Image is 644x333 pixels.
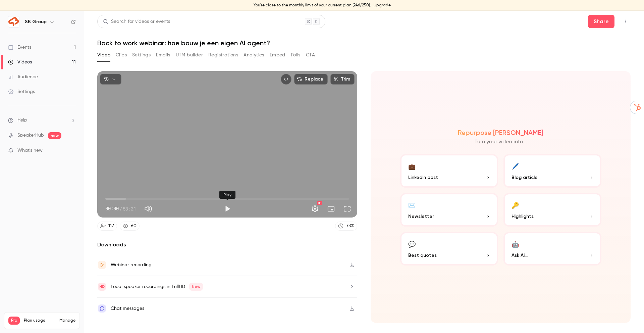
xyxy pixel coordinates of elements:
h2: Repurpose [PERSON_NAME] [458,129,543,137]
span: new [48,132,61,139]
a: 60 [120,222,140,231]
button: Registrations [208,50,238,60]
button: Play [221,202,234,216]
button: Replace [294,74,328,85]
div: 🖊️ [512,161,519,171]
button: Top Bar Actions [620,16,631,27]
div: Audience [8,74,38,80]
button: Mute [142,202,155,216]
div: Search for videos or events [103,18,170,25]
span: Help [17,117,27,124]
span: New [189,283,203,291]
div: 73 % [346,223,354,230]
div: 🤖 [512,239,519,249]
span: Ask Ai... [512,252,528,259]
button: Settings [308,202,322,216]
div: 00:00 [105,205,136,212]
button: 🖊️Blog article [503,154,601,188]
button: ✉️Newsletter [400,193,498,227]
p: Turn your video into... [475,138,527,146]
li: help-dropdown-opener [8,117,76,124]
button: CTA [306,50,315,60]
button: Emails [156,50,170,60]
div: Chat messages [111,304,144,313]
div: 💬 [408,239,416,249]
div: Events [8,44,31,51]
span: Newsletter [408,213,434,220]
button: Video [97,50,110,60]
button: Share [588,15,614,28]
div: ✉️ [408,200,416,210]
div: 117 [108,223,114,230]
button: Turn on miniplayer [324,202,338,216]
div: Play [219,191,235,199]
div: 🔑 [512,200,519,210]
button: Clips [116,50,127,60]
button: Analytics [244,50,264,60]
span: Plan usage [24,318,55,323]
button: Polls [291,50,301,60]
div: Local speaker recordings in FullHD [111,283,203,291]
button: Embed video [281,74,291,85]
button: Embed [270,50,285,60]
button: Settings [132,50,151,60]
h1: Back to work webinar: hoe bouw je een eigen AI agent? [97,39,631,47]
a: 117 [97,222,117,231]
iframe: Noticeable Trigger [68,148,76,154]
button: Trim [330,74,355,85]
span: LinkedIn post [408,174,438,181]
h2: Downloads [97,241,357,249]
span: Blog article [512,174,538,181]
button: 🔑Highlights [503,193,601,227]
button: UTM builder [176,50,203,60]
span: Pro [8,317,20,325]
div: Webinar recording [111,261,152,269]
span: / [119,205,122,212]
div: Videos [8,59,32,65]
a: 73% [335,222,357,231]
button: 💼LinkedIn post [400,154,498,188]
span: Highlights [512,213,534,220]
a: Upgrade [374,3,391,8]
img: SB Group [8,16,19,27]
button: 💬Best quotes [400,232,498,266]
a: Manage [59,318,75,323]
span: 53:21 [123,205,136,212]
span: 00:00 [105,205,119,212]
button: 🤖Ask Ai... [503,232,601,266]
span: Best quotes [408,252,437,259]
div: 60 [131,223,137,230]
button: Full screen [340,202,354,216]
a: SpeakerHub [17,132,44,139]
div: 💼 [408,161,416,171]
h6: SB Group [25,18,47,25]
div: Settings [8,88,35,95]
div: HD [317,201,322,205]
span: What's new [17,147,43,154]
